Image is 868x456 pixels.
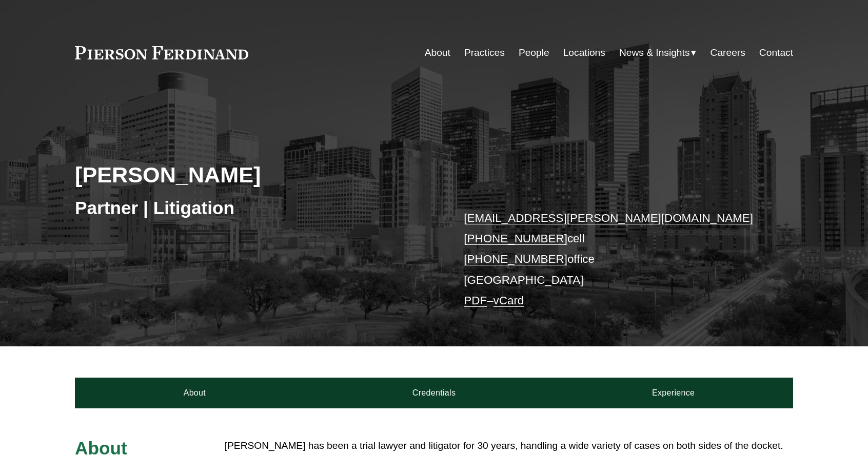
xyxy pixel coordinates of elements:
a: vCard [494,294,524,307]
a: [PHONE_NUMBER] [464,253,567,265]
a: Practices [464,43,505,63]
a: About [75,378,314,408]
a: [PHONE_NUMBER] [464,232,567,245]
a: Locations [563,43,605,63]
a: About [425,43,450,63]
h3: Partner | Litigation [75,197,434,219]
a: Contact [759,43,793,63]
a: Careers [711,43,745,63]
a: Credentials [314,378,554,408]
a: folder dropdown [619,43,697,63]
a: Experience [554,378,793,408]
h2: [PERSON_NAME] [75,161,434,188]
p: cell office [GEOGRAPHIC_DATA] – [464,208,763,312]
a: [EMAIL_ADDRESS][PERSON_NAME][DOMAIN_NAME] [464,212,753,224]
a: PDF [464,294,487,307]
span: News & Insights [619,44,690,62]
a: People [519,43,549,63]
